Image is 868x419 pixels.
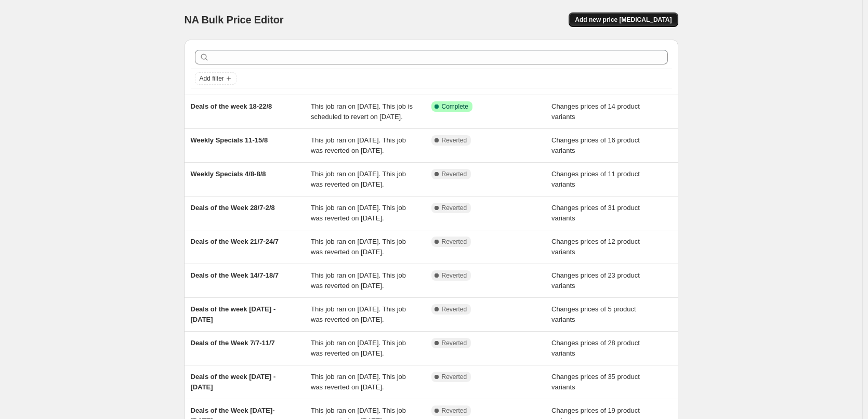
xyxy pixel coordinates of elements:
[442,102,468,111] span: Complete
[442,373,467,381] span: Reverted
[442,204,467,212] span: Reverted
[191,102,272,110] span: Deals of the week 18-22/8
[191,271,279,279] span: Deals of the Week 14/7-18/7
[551,170,640,188] span: Changes prices of 11 product variants
[551,305,636,323] span: Changes prices of 5 product variants
[311,136,406,154] span: This job ran on [DATE]. This job was reverted on [DATE].
[311,339,406,357] span: This job ran on [DATE]. This job was reverted on [DATE].
[442,407,467,415] span: Reverted
[551,373,640,391] span: Changes prices of 35 product variants
[191,170,266,178] span: Weekly Specials 4/8-8/8
[311,271,406,290] span: This job ran on [DATE]. This job was reverted on [DATE].
[311,305,406,323] span: This job ran on [DATE]. This job was reverted on [DATE].
[311,204,406,222] span: This job ran on [DATE]. This job was reverted on [DATE].
[551,204,640,222] span: Changes prices of 31 product variants
[551,136,640,154] span: Changes prices of 16 product variants
[575,16,672,24] span: Add new price [MEDICAL_DATA]
[191,136,268,144] span: Weekly Specials 11-15/8
[311,170,406,188] span: This job ran on [DATE]. This job was reverted on [DATE].
[551,238,640,256] span: Changes prices of 12 product variants
[442,271,467,280] span: Reverted
[569,12,678,27] button: Add new price [MEDICAL_DATA]
[551,271,640,290] span: Changes prices of 23 product variants
[442,170,467,178] span: Reverted
[442,136,467,145] span: Reverted
[311,102,413,121] span: This job ran on [DATE]. This job is scheduled to revert on [DATE].
[200,74,224,83] span: Add filter
[442,238,467,246] span: Reverted
[191,339,275,347] span: Deals of the Week 7/7-11/7
[442,305,467,313] span: Reverted
[551,102,640,121] span: Changes prices of 14 product variants
[442,339,467,347] span: Reverted
[311,238,406,256] span: This job ran on [DATE]. This job was reverted on [DATE].
[191,305,276,323] span: Deals of the week [DATE] - [DATE]
[551,339,640,357] span: Changes prices of 28 product variants
[191,373,276,391] span: Deals of the week [DATE] - [DATE]
[191,238,279,245] span: Deals of the Week 21/7-24/7
[311,373,406,391] span: This job ran on [DATE]. This job was reverted on [DATE].
[195,72,236,85] button: Add filter
[185,14,284,25] span: NA Bulk Price Editor
[191,204,275,212] span: Deals of the Week 28/7-2/8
